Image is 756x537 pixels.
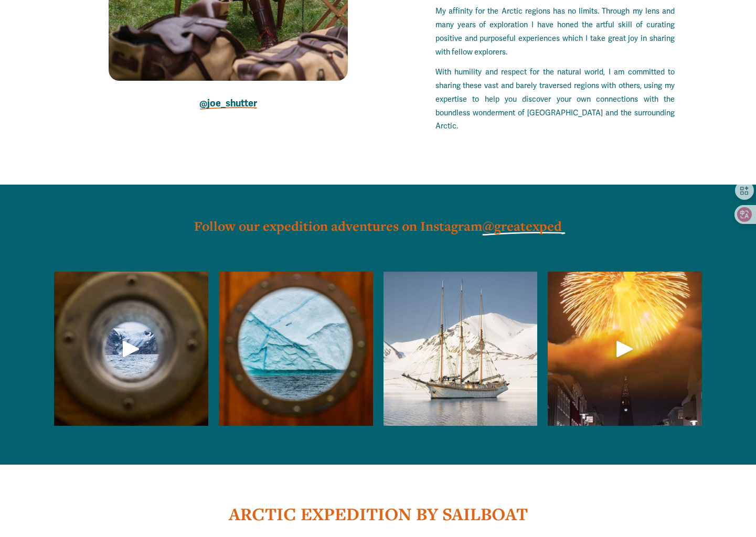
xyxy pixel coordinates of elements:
span: With humility and respect for the natural world, I am committed to sharing these vast and barely ... [435,68,675,131]
a: @joe_shutter [199,98,257,109]
span: My affinity for the Arctic regions has no limits. Through my lens and many years of exploration I... [435,7,675,57]
img: Your portal to another world, walking the fine line between destination and destiny. 📷: @joe_shut... [219,253,373,446]
div: Play [119,336,144,361]
img: Svalbard 2024 🐻&zwj;❄️ June 1-15th. Hosted with @joe_shutter &amp; @seffis Link in bio for more i... [384,253,538,446]
strong: ARCTIC EXPEDITION BY SAILBOAT [229,502,528,525]
strong: @greatexped [482,217,562,235]
div: Play [612,336,637,361]
a: @greatexped [482,217,562,234]
strong: Follow our expedition adventures on Instagram [194,217,482,235]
